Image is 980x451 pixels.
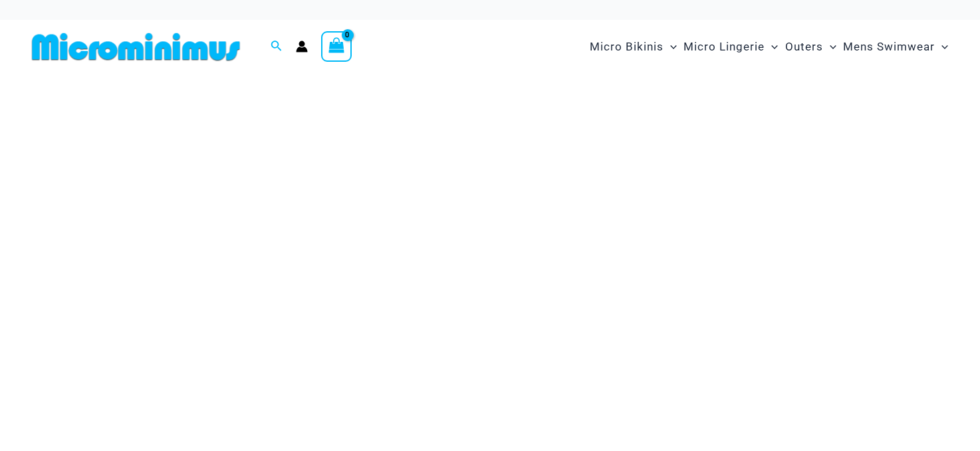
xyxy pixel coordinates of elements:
[683,30,765,64] span: Micro Lingerie
[584,25,953,69] nav: Site Navigation
[843,30,935,64] span: Mens Swimwear
[590,30,664,64] span: Micro Bikinis
[680,27,781,67] a: Micro LingerieMenu ToggleMenu Toggle
[296,41,308,52] a: Account icon link
[321,31,352,62] a: View Shopping Cart, empty
[765,30,778,64] span: Menu Toggle
[782,27,840,67] a: OutersMenu ToggleMenu Toggle
[935,30,948,64] span: Menu Toggle
[840,27,951,67] a: Mens SwimwearMenu ToggleMenu Toggle
[823,30,836,64] span: Menu Toggle
[785,30,823,64] span: Outers
[664,30,677,64] span: Menu Toggle
[271,39,283,55] a: Search icon link
[27,32,245,62] img: MM SHOP LOGO FLAT
[586,27,680,67] a: Micro BikinisMenu ToggleMenu Toggle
